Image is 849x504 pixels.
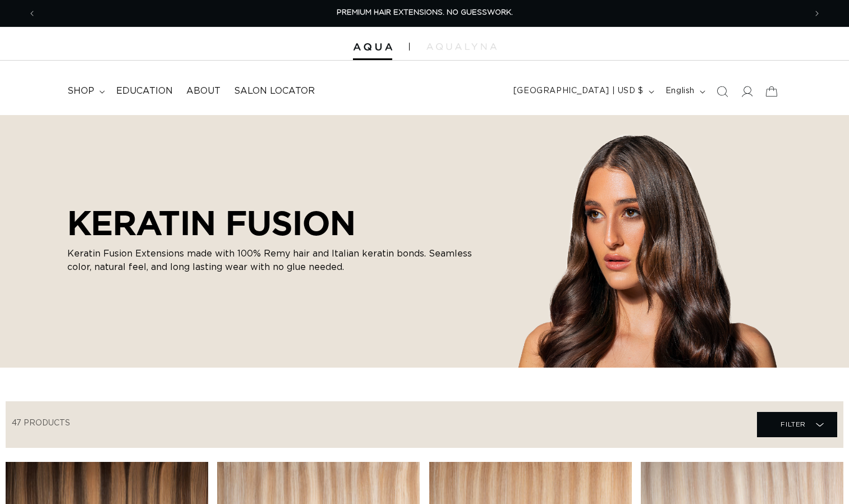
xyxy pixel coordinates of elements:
[234,85,315,97] span: Salon Locator
[781,414,806,435] span: Filter
[180,79,227,104] a: About
[61,79,109,104] summary: shop
[353,43,392,51] img: Aqua Hair Extensions
[757,412,837,437] summary: Filter
[666,85,695,97] span: English
[227,79,322,104] a: Salon Locator
[507,81,659,102] button: [GEOGRAPHIC_DATA] | USD $
[67,85,94,97] span: shop
[659,81,710,102] button: English
[426,43,497,50] img: aqualyna.com
[337,9,513,16] span: PREMIUM HAIR EXTENSIONS. NO GUESSWORK.
[67,203,494,242] h2: KERATIN FUSION
[67,247,494,274] p: Keratin Fusion Extensions made with 100% Remy hair and Italian keratin bonds. Seamless color, nat...
[12,419,70,427] span: 47 products
[805,3,829,24] button: Next announcement
[186,85,221,97] span: About
[20,3,44,24] button: Previous announcement
[710,79,735,104] summary: Search
[116,85,173,97] span: Education
[513,85,644,97] span: [GEOGRAPHIC_DATA] | USD $
[109,79,180,104] a: Education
